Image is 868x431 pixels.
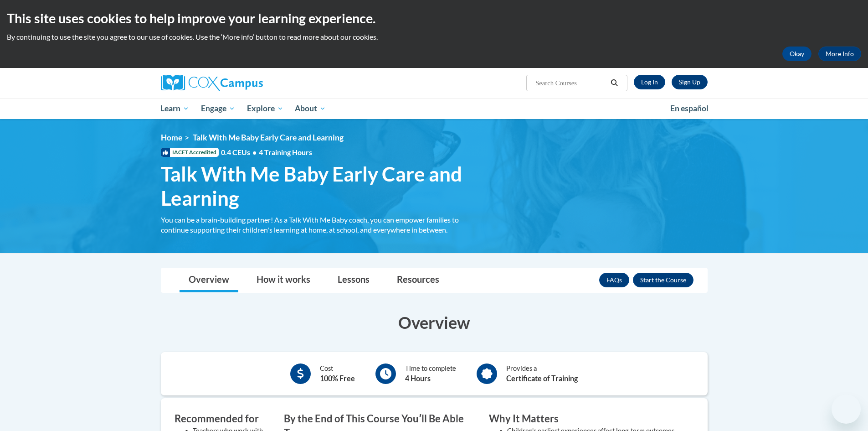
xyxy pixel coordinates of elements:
[161,162,475,210] span: Talk With Me Baby Early Care and Learning
[506,374,578,383] b: Certificate of Training
[405,363,456,384] div: Time to complete
[295,103,326,114] span: About
[329,268,379,292] a: Lessons
[161,75,334,91] a: Cox Campus
[161,148,219,157] span: IACET Accredited
[607,78,621,88] button: Search
[161,75,263,91] img: Cox Campus
[259,148,312,156] span: 4 Training Hours
[489,412,680,426] h3: Why It Matters
[672,75,708,89] a: Register
[175,412,270,426] h3: Recommended for
[161,311,708,334] h3: Overview
[221,147,312,157] span: 0.4 CEUs
[252,148,257,156] span: •
[289,98,332,119] a: About
[201,103,235,114] span: Engage
[633,273,693,287] button: Enroll
[155,98,195,119] a: Learn
[147,98,721,119] div: Main menu
[320,374,355,383] b: 100% Free
[193,133,344,142] span: Talk With Me Baby Early Care and Learning
[161,215,475,235] div: You can be a brain-building partner! As a Talk With Me Baby coach, you can empower families to co...
[247,268,319,292] a: How it works
[664,99,714,118] a: En español
[195,98,241,119] a: Engage
[320,363,355,384] div: Cost
[818,47,861,61] a: More Info
[388,268,448,292] a: Resources
[241,98,289,119] a: Explore
[832,395,861,424] iframe: Button to launch messaging window
[405,374,431,383] b: 4 Hours
[670,104,709,113] span: En español
[506,363,578,384] div: Provides a
[160,103,189,114] span: Learn
[247,103,283,114] span: Explore
[7,32,861,42] p: By continuing to use the site you agree to our use of cookies. Use the ‘More info’ button to read...
[161,133,182,142] a: Home
[180,268,238,292] a: Overview
[599,273,629,287] a: FAQs
[7,9,861,27] h2: This site uses cookies to help improve your learning experience.
[634,75,665,89] a: Log In
[534,78,607,88] input: Search Courses
[782,47,812,61] button: Okay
